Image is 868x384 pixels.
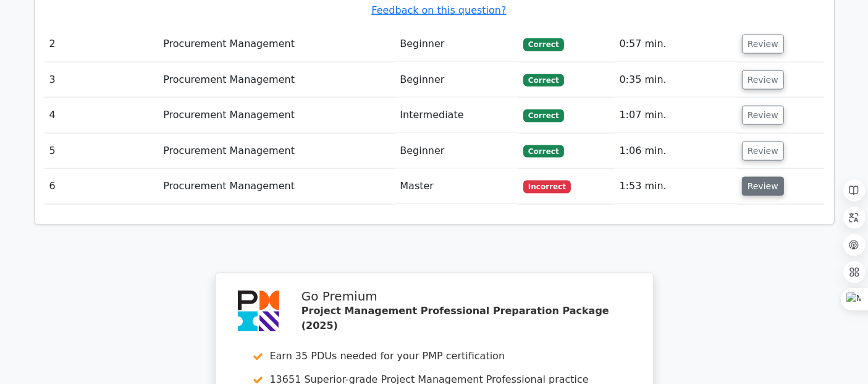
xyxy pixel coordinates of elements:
span: Correct [523,109,563,122]
td: Procurement Management [158,27,395,62]
td: 4 [44,98,159,133]
td: Procurement Management [158,98,395,133]
button: Review [742,70,784,90]
a: Feedback on this question? [371,4,506,16]
td: 1:07 min. [615,98,737,133]
td: Intermediate [395,98,518,133]
button: Review [742,106,784,125]
td: Beginner [395,134,518,169]
td: 2 [44,27,159,62]
td: 3 [44,62,159,98]
td: Beginner [395,62,518,98]
td: Procurement Management [158,134,395,169]
td: Beginner [395,27,518,62]
span: Correct [523,38,563,51]
td: 5 [44,134,159,169]
td: 6 [44,169,159,204]
button: Review [742,177,784,196]
td: Master [395,169,518,204]
td: 1:06 min. [615,134,737,169]
span: Correct [523,74,563,87]
td: 1:53 min. [615,169,737,204]
td: Procurement Management [158,62,395,98]
td: 0:35 min. [615,62,737,98]
td: 0:57 min. [615,27,737,62]
span: Correct [523,145,563,158]
button: Review [742,142,784,161]
td: Procurement Management [158,169,395,204]
span: Incorrect [523,181,571,193]
button: Review [742,35,784,54]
